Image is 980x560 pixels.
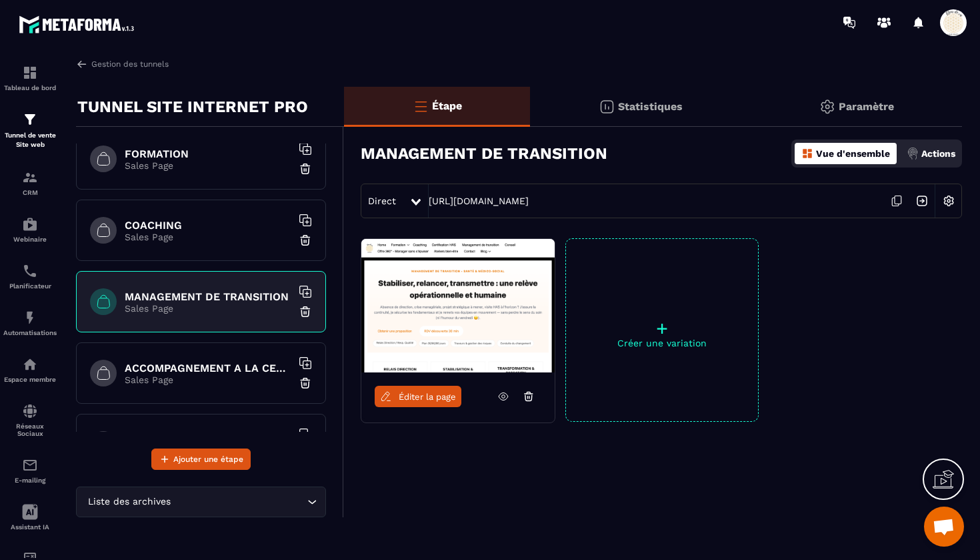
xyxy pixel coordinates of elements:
p: Sales Page [125,303,291,314]
img: trash [299,305,312,318]
p: Webinaire [3,236,57,243]
img: image [361,239,555,372]
span: Ajouter une étape [173,453,243,466]
p: Actions [921,148,955,159]
a: Gestion des tunnels [76,58,169,70]
p: Étape [432,99,462,112]
p: CRM [3,189,57,196]
p: Sales Page [125,160,291,171]
img: trash [299,162,312,176]
img: arrow [76,58,88,70]
img: logo [19,12,139,37]
img: setting-w.858f3a88.svg [936,188,961,214]
p: Planificateur [3,282,57,290]
p: Espace membre [3,376,57,383]
h3: MANAGEMENT DE TRANSITION [361,144,607,163]
a: emailemailE-mailing [3,447,57,494]
img: email [22,457,38,473]
a: schedulerschedulerPlanificateur [3,253,57,300]
p: Assistant IA [3,523,57,531]
img: formation [22,170,38,186]
img: dashboard-orange.40269519.svg [801,148,813,160]
img: stats.20deebd0.svg [599,99,615,115]
a: formationformationTunnel de vente Site web [3,101,57,160]
span: Éditer la page [399,392,456,402]
a: Éditer la page [375,386,461,407]
img: bars-o.4a397970.svg [413,98,429,114]
p: Sales Page [125,232,291,242]
img: social-network [22,403,38,419]
img: automations [22,216,38,232]
input: Search for option [173,495,304,509]
span: Liste des archives [85,495,173,509]
a: formationformationCRM [3,160,57,206]
div: Search for option [76,487,326,517]
img: arrow-next.bcc2205e.svg [909,188,935,214]
h6: MANAGEMENT DE TRANSITION [125,290,291,303]
a: automationsautomationsAutomatisations [3,300,57,346]
img: formation [22,65,38,81]
a: formationformationTableau de bord [3,55,57,101]
p: Statistiques [618,100,683,113]
p: E-mailing [3,477,57,484]
a: Assistant IA [3,494,57,541]
div: Ouvrir le chat [924,507,964,547]
p: TUNNEL SITE INTERNET PRO [77,93,308,120]
p: Créer une variation [566,338,758,348]
img: formation [22,111,38,127]
img: actions.d6e523a2.png [907,148,919,160]
img: automations [22,356,38,372]
p: + [566,319,758,338]
p: Automatisations [3,329,57,336]
img: setting-gr.5f69749f.svg [819,99,835,115]
a: automationsautomationsWebinaire [3,206,57,253]
p: Réseaux Sociaux [3,423,57,437]
img: trash [299,376,312,390]
img: scheduler [22,263,38,279]
img: automations [22,310,38,326]
p: Tableau de bord [3,84,57,91]
p: Sales Page [125,374,291,385]
p: Tunnel de vente Site web [3,131,57,150]
h6: COACHING [125,219,291,232]
h6: ACCOMPAGNEMENT A LA CERTIFICATION HAS [125,362,291,374]
p: Vue d'ensemble [816,148,890,159]
a: automationsautomationsEspace membre [3,346,57,393]
a: social-networksocial-networkRéseaux Sociaux [3,393,57,447]
h6: FORMATION [125,148,291,160]
span: Direct [368,196,396,206]
a: [URL][DOMAIN_NAME] [429,196,529,206]
p: Paramètre [839,100,894,113]
button: Ajouter une étape [151,449,251,470]
img: trash [299,234,312,247]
